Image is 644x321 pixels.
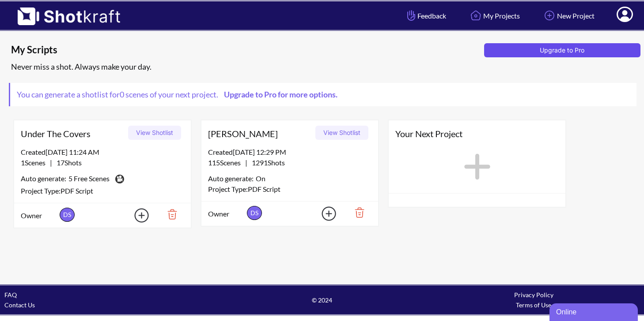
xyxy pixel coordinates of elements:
img: Camera Icon [113,172,125,186]
span: DS [60,208,75,222]
span: | [208,157,285,168]
img: Hand Icon [405,8,417,23]
button: View Shotlist [128,126,181,140]
a: Upgrade to Pro for more options. [218,90,342,99]
a: New Project [535,4,601,27]
span: 115 Scenes [208,158,245,167]
img: Home Icon [468,8,483,23]
img: Trash Icon [154,207,184,222]
a: FAQ [4,291,17,299]
button: Upgrade to Pro [484,43,641,57]
span: 1 Scenes [21,158,50,167]
span: 1291 Shots [247,158,285,167]
span: Owner [21,210,57,221]
span: My Scripts [11,43,481,56]
div: Project Type: PDF Script [21,186,184,196]
div: Project Type: PDF Script [208,184,371,194]
div: Privacy Policy [428,290,640,300]
span: DS [247,206,262,220]
span: Your Next Project [395,127,559,140]
span: You can generate a shotlist for [10,83,349,106]
span: 17 Shots [52,158,82,167]
span: Auto generate: [21,173,68,186]
div: Created [DATE] 12:29 PM [208,147,371,157]
span: On [256,173,265,184]
span: © 2024 [216,295,428,305]
img: Add Icon [542,8,557,23]
span: 0 scenes of your next project. [120,90,342,99]
div: Never miss a shot. Always make your day. [9,60,640,74]
img: Add Icon [121,205,152,225]
a: Contact Us [4,301,35,309]
span: Owner [208,209,245,219]
span: Feedback [405,11,446,21]
span: 5 Free Scenes [68,173,110,186]
span: Auto generate: [208,173,256,184]
span: Under The Covers [21,127,125,140]
span: [PERSON_NAME] [208,127,312,140]
iframe: chat widget [549,302,640,321]
img: Trash Icon [341,205,371,220]
a: My Projects [462,4,527,27]
span: | [21,157,82,168]
div: Terms of Use [428,300,640,310]
img: Add Icon [308,204,339,224]
button: View Shotlist [315,126,368,140]
div: Created [DATE] 11:24 AM [21,147,184,157]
